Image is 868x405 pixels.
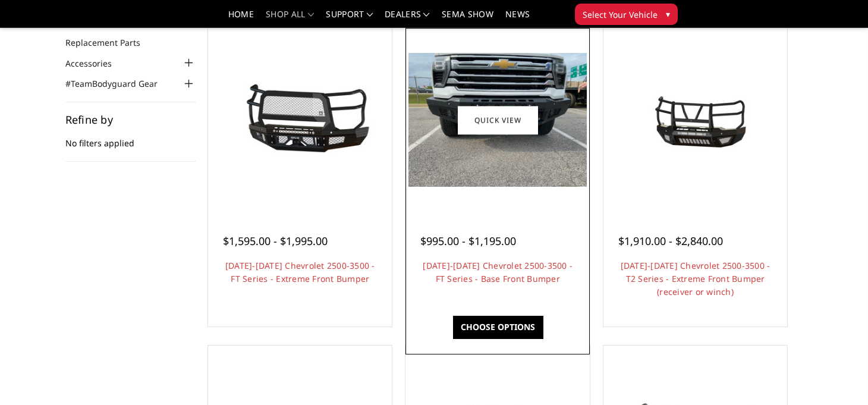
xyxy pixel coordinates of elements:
span: $995.00 - $1,195.00 [420,234,516,248]
button: Select Your Vehicle [575,4,678,25]
a: Accessories [65,57,127,70]
a: Quick view [458,106,537,134]
a: shop all [266,10,314,27]
h5: Refine by [65,114,196,125]
a: 2024-2025 Chevrolet 2500-3500 - FT Series - Base Front Bumper 2024-2025 Chevrolet 2500-3500 - FT ... [408,31,586,209]
a: News [505,10,530,27]
a: Choose Options [453,316,543,338]
img: 2024-2025 Chevrolet 2500-3500 - FT Series - Base Front Bumper [408,53,586,187]
a: [DATE]-[DATE] Chevrolet 2500-3500 - FT Series - Extreme Front Bumper [225,260,375,284]
a: SEMA Show [442,10,493,27]
span: Select Your Vehicle [583,8,658,21]
a: Replacement Parts [65,36,155,49]
span: ▾ [666,8,670,20]
a: 2024-2025 Chevrolet 2500-3500 - T2 Series - Extreme Front Bumper (receiver or winch) 2024-2025 Ch... [606,31,784,209]
a: [DATE]-[DATE] Chevrolet 2500-3500 - T2 Series - Extreme Front Bumper (receiver or winch) [621,260,770,297]
a: Dealers [385,10,430,27]
span: $1,910.00 - $2,840.00 [618,234,723,248]
a: #TeamBodyguard Gear [65,77,172,90]
span: $1,595.00 - $1,995.00 [223,234,328,248]
a: 2024-2025 Chevrolet 2500-3500 - FT Series - Extreme Front Bumper 2024-2025 Chevrolet 2500-3500 - ... [211,31,389,209]
a: Support [326,10,373,27]
a: [DATE]-[DATE] Chevrolet 2500-3500 - FT Series - Base Front Bumper [423,260,573,284]
div: No filters applied [65,114,196,162]
a: Home [228,10,254,27]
